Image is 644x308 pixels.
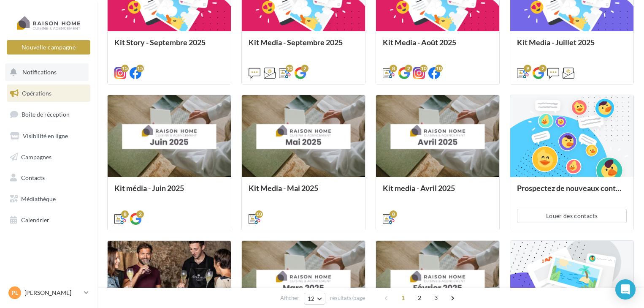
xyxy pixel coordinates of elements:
[301,65,308,72] div: 2
[255,210,263,218] div: 10
[21,174,45,181] span: Contacts
[517,38,627,55] div: Kit Media - Juillet 2025
[280,294,299,302] span: Afficher
[22,90,51,97] span: Opérations
[539,65,547,72] div: 2
[390,210,397,218] div: 8
[136,210,144,218] div: 2
[5,148,92,166] a: Campagnes
[429,291,443,305] span: 3
[5,105,92,123] a: Boîte de réception
[383,38,492,55] div: Kit Media - Août 2025
[136,65,144,72] div: 15
[21,216,49,224] span: Calendrier
[23,132,68,139] span: Visibilité en ligne
[249,38,358,55] div: Kit Media - Septembre 2025
[22,68,57,76] span: Notifications
[390,65,397,72] div: 8
[121,210,129,218] div: 8
[420,65,428,72] div: 10
[5,169,92,187] a: Contacts
[22,111,70,118] span: Boîte de réception
[286,65,293,72] div: 10
[405,65,412,72] div: 2
[7,40,90,55] button: Nouvelle campagne
[114,184,224,201] div: Kit média - Juin 2025
[11,289,18,297] span: PL
[24,289,81,297] p: [PERSON_NAME]
[21,195,56,202] span: Médiathèque
[330,294,365,302] span: résultats/page
[413,291,426,305] span: 2
[435,65,443,72] div: 10
[5,190,92,208] a: Médiathèque
[5,127,92,145] a: Visibilité en ligne
[5,63,89,81] button: Notifications
[383,184,492,201] div: Kit media - Avril 2025
[5,84,92,102] a: Opérations
[114,38,224,55] div: Kit Story - Septembre 2025
[517,184,627,201] div: Prospectez de nouveaux contacts
[121,65,129,72] div: 15
[308,295,315,302] span: 12
[615,279,636,300] div: Open Intercom Messenger
[304,293,325,305] button: 12
[517,209,627,223] button: Louer des contacts
[21,153,51,160] span: Campagnes
[249,184,358,201] div: Kit Media - Mai 2025
[7,285,90,301] a: PL [PERSON_NAME]
[524,65,531,72] div: 9
[5,211,92,229] a: Calendrier
[396,291,410,305] span: 1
